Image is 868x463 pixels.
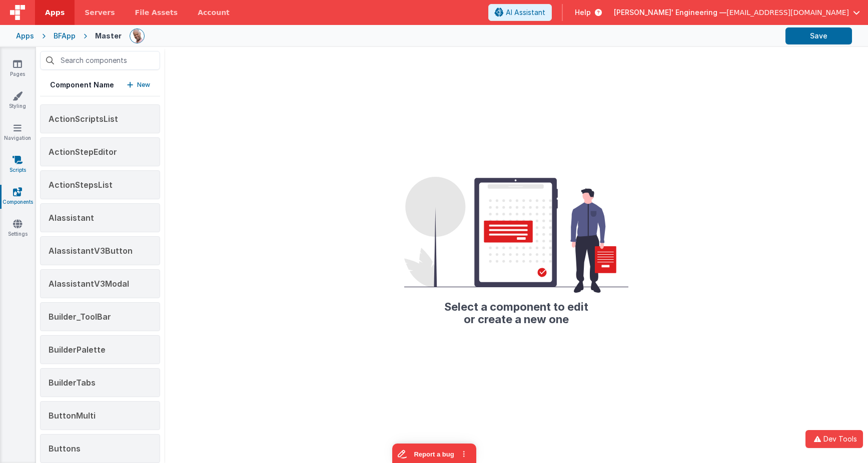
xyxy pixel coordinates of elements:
button: Dev Tools [805,430,863,448]
button: [PERSON_NAME]' Engineering — [EMAIL_ADDRESS][DOMAIN_NAME] [614,7,860,17]
span: [PERSON_NAME]' Engineering — [614,7,726,17]
button: Save [785,27,852,44]
div: Master [95,31,122,41]
span: ActionScriptsList [49,114,118,124]
div: Apps [16,31,34,41]
span: Apps [45,7,65,17]
span: File Assets [135,7,178,17]
button: AI Assistant [488,4,552,21]
span: AI Assistant [506,7,545,17]
img: 11ac31fe5dc3d0eff3fbbbf7b26fa6e1 [130,29,144,43]
span: AIassistantV3Modal [49,279,129,289]
span: BuilderTabs [49,378,96,388]
span: ActionStepEditor [49,147,117,157]
span: Buttons [49,444,81,454]
span: AIassistant [49,213,94,223]
input: Search components [40,51,160,70]
span: Servers [85,7,115,17]
span: Help [575,7,591,17]
span: ButtonMulti [49,411,96,421]
h5: Component Name [50,80,114,90]
button: New [127,80,150,90]
span: BuilderPalette [49,345,106,355]
h2: Select a component to edit or create a new one [404,293,628,325]
span: ActionStepsList [49,180,113,190]
span: [EMAIL_ADDRESS][DOMAIN_NAME] [726,7,849,17]
p: New [137,80,150,90]
span: AIassistantV3Button [49,246,133,256]
span: Builder_ToolBar [49,312,111,322]
div: BFApp [54,31,76,41]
